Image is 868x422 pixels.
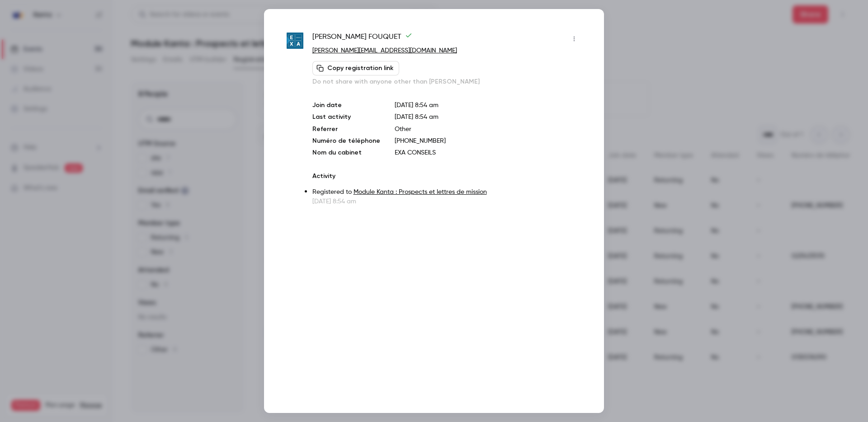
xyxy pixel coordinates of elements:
[395,125,581,134] p: Other
[312,47,457,54] a: [PERSON_NAME][EMAIL_ADDRESS][DOMAIN_NAME]
[287,33,303,49] img: exaconseils.fr
[312,32,412,46] span: [PERSON_NAME] FOUQUET
[395,101,581,110] p: [DATE] 8:54 am
[312,197,581,206] p: [DATE] 8:54 am
[395,148,581,157] p: EXA CONSEILS
[312,148,380,157] p: Nom du cabinet
[312,61,399,75] button: Copy registration link
[312,125,380,134] p: Referrer
[354,189,487,195] a: Module Kanta : Prospects et lettres de mission
[312,188,581,197] p: Registered to
[312,101,380,110] p: Join date
[312,113,380,122] p: Last activity
[312,77,581,86] p: Do not share with anyone other than [PERSON_NAME]
[395,114,439,120] span: [DATE] 8:54 am
[395,136,581,145] p: [PHONE_NUMBER]
[312,172,581,181] p: Activity
[312,136,380,145] p: Numéro de téléphone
